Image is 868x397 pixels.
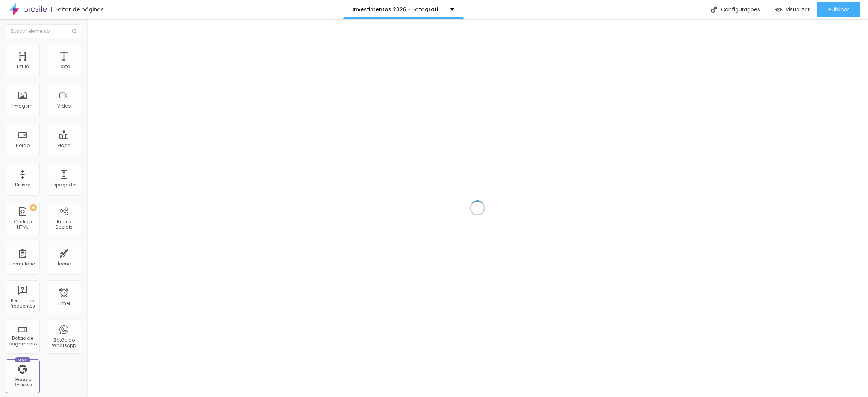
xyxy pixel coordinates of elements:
div: Botão do WhatsApp [49,338,79,349]
div: Ícone [58,261,71,267]
div: Perguntas frequentes [8,298,37,309]
div: Mapa [57,143,71,148]
div: Título [16,64,29,69]
div: Redes Sociais [49,219,79,230]
button: Publicar [817,2,860,17]
div: Formulário [10,261,35,267]
div: Vídeo [57,103,71,109]
div: Texto [58,64,70,69]
div: Divisor [15,182,30,188]
img: Icone [72,29,77,33]
div: Botão de pagamento [8,336,37,347]
span: Visualizar [786,6,810,12]
div: Imagem [12,103,33,109]
input: Buscar elemento [6,24,81,38]
div: Novo [15,357,31,362]
div: Espaçador [51,182,77,188]
img: view-1.svg [775,6,782,13]
div: Botão [16,143,30,148]
img: Icone [711,6,717,13]
div: Código HTML [8,219,37,230]
button: Visualizar [768,2,817,17]
div: Google Reviews [8,377,37,388]
div: Timer [58,301,70,306]
span: Publicar [828,6,849,12]
div: Editor de páginas [51,7,104,12]
p: Investimentos 2026 - Fotografia de Casamento - Darin Photos [353,7,445,12]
